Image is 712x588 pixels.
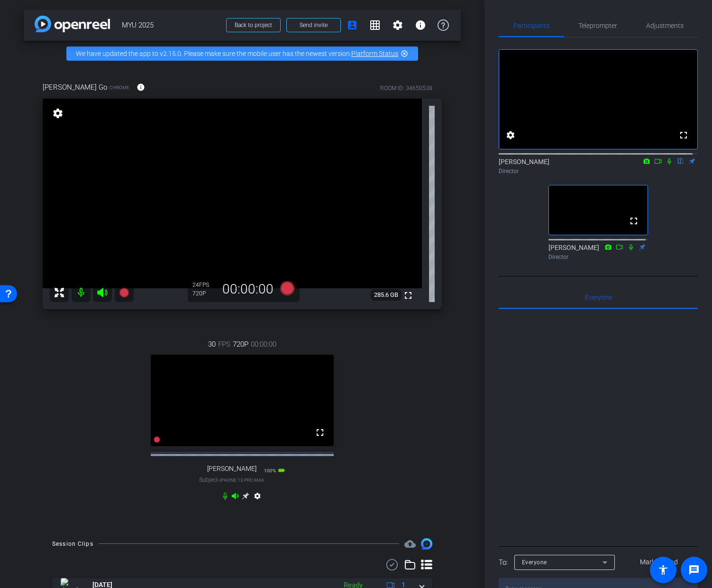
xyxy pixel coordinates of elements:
[278,467,285,474] mat-icon: battery_std
[199,282,209,288] span: FPS
[522,559,547,566] span: Everyone
[404,538,416,550] mat-icon: cloud_upload
[208,339,216,349] span: 30
[401,50,408,57] mat-icon: highlight_off
[35,16,110,32] img: app-logo
[347,19,358,31] mat-icon: account_box
[137,83,145,92] mat-icon: info
[678,129,689,141] mat-icon: fullscreen
[199,476,264,484] span: Subject
[421,538,432,550] img: Session clips
[499,557,508,568] div: To:
[585,294,612,301] span: Everyone
[226,18,281,32] button: Back to project
[251,339,276,349] span: 00:00:00
[513,22,549,29] span: Participants
[640,557,678,567] span: Mark all read
[314,427,326,438] mat-icon: fullscreen
[300,21,328,29] span: Send invite
[264,468,276,473] span: 100%
[235,22,272,28] span: Back to project
[218,339,230,349] span: FPS
[66,46,418,61] div: We have updated the app to v2.15.0. Please make sure the mobile user has the newest version.
[499,157,698,175] div: [PERSON_NAME]
[351,50,398,57] a: Platform Status
[369,19,381,31] mat-icon: grid_on
[43,82,107,92] span: [PERSON_NAME] Go
[675,156,686,165] mat-icon: flip
[218,477,219,483] span: -
[392,19,403,31] mat-icon: settings
[192,281,216,289] div: 24
[548,253,648,261] div: Director
[233,339,248,349] span: 720P
[657,564,669,576] mat-icon: accessibility
[404,538,416,550] span: Destinations for your clips
[252,492,263,504] mat-icon: settings
[548,243,648,261] div: [PERSON_NAME]
[207,465,256,473] span: [PERSON_NAME]
[110,84,129,91] span: Chrome
[646,22,684,29] span: Adjustments
[192,290,216,297] div: 720P
[371,289,402,301] span: 285.6 GB
[402,290,414,301] mat-icon: fullscreen
[628,215,639,227] mat-icon: fullscreen
[415,19,426,31] mat-icon: info
[286,18,341,32] button: Send invite
[216,281,280,297] div: 00:00:00
[52,539,93,549] div: Session Clips
[505,129,516,141] mat-icon: settings
[219,478,264,483] span: iPhone 13 Pro Max
[688,564,700,576] mat-icon: message
[122,16,220,35] span: MYU 2025
[380,84,432,92] div: ROOM ID: 34650538
[51,108,64,119] mat-icon: settings
[578,22,617,29] span: Teleprompter
[621,554,698,571] button: Mark all read
[499,167,698,175] div: Director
